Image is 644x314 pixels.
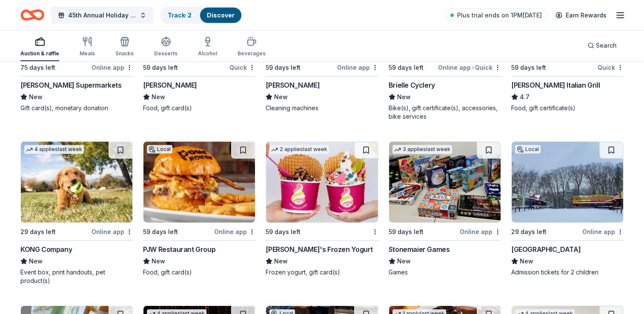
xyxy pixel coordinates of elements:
span: 45th Annual Holiday Craft Show [68,10,136,20]
div: Online app [92,62,133,73]
div: KONG Company [20,244,72,254]
div: 59 days left [511,63,546,73]
div: 59 days left [143,63,178,73]
div: Online app [214,226,255,237]
div: Desserts [154,50,177,57]
a: Plus trial ends on 1PM[DATE] [445,9,547,22]
div: Bike(s), gift certificate(s), accessories, bike services [389,104,501,121]
img: Image for Stonemaier Games [389,142,501,223]
a: Image for Wild West CityLocal29 days leftOnline app[GEOGRAPHIC_DATA]NewAdmission tickets for 2 ch... [511,141,624,277]
span: New [274,92,288,102]
img: Image for PJW Restaurant Group [143,142,255,223]
div: Frozen yogurt, gift card(s) [266,268,378,277]
button: Desserts [154,33,177,61]
div: [PERSON_NAME] Supermarkets [20,80,122,90]
button: Beverages [238,33,266,61]
div: 2 applies last week [269,145,329,154]
span: New [152,92,165,102]
span: New [520,256,533,266]
button: 45th Annual Holiday Craft Show [51,7,153,24]
div: [PERSON_NAME] [143,80,197,90]
div: 59 days left [389,227,424,237]
div: Online app [92,226,133,237]
a: Earn Rewards [550,8,612,23]
img: Image for Menchie's Frozen Yogurt [266,142,378,223]
div: Beverages [238,50,266,57]
div: 75 days left [20,63,55,73]
span: New [397,92,411,102]
div: Auction & raffle [20,50,59,57]
div: Online app [460,226,501,237]
div: 59 days left [389,63,424,73]
div: Quick [598,62,624,73]
div: Meals [80,50,95,57]
button: Search [581,37,624,54]
div: [PERSON_NAME]'s Frozen Yogurt [266,244,372,254]
div: 29 days left [511,227,547,237]
button: Alcohol [198,33,217,61]
div: Cleaning machines [266,104,378,112]
button: Snacks [115,33,134,61]
span: New [274,256,288,266]
div: [PERSON_NAME] Italian Grill [511,80,600,90]
button: Auction & raffle [20,33,59,61]
a: Track· 2 [168,11,192,19]
span: 4.7 [520,92,530,102]
div: [PERSON_NAME] [266,80,320,90]
div: Food, gift card(s) [143,104,255,112]
div: Gift card(s), monetary donation [20,104,133,112]
div: 4 applies last week [24,145,84,154]
div: Local [515,145,541,154]
span: Plus trial ends on 1PM[DATE] [457,10,542,20]
div: 59 days left [266,227,301,237]
div: 59 days left [143,227,178,237]
span: New [29,92,43,102]
button: Meals [80,33,95,61]
div: 3 applies last week [392,145,452,154]
a: Image for KONG Company4 applieslast week29 days leftOnline appKONG CompanyNewEvent box, print han... [20,141,133,285]
div: Stonemaier Games [389,244,450,254]
div: Quick [229,62,255,73]
div: 59 days left [266,63,301,73]
span: Search [596,40,617,51]
div: Online app [337,62,378,73]
a: Discover [207,11,235,19]
span: New [152,256,165,266]
div: Event box, print handouts, pet product(s) [20,268,133,285]
button: Track· 2Discover [160,7,242,24]
span: • [472,64,474,71]
a: Image for PJW Restaurant GroupLocal59 days leftOnline appPJW Restaurant GroupNewFood, gift card(s) [143,141,255,277]
div: Snacks [115,50,134,57]
div: Food, gift card(s) [143,268,255,277]
a: Image for Stonemaier Games3 applieslast week59 days leftOnline appStonemaier GamesNewGames [389,141,501,277]
div: Brielle Cyclery [389,80,435,90]
div: Admission tickets for 2 children [511,268,624,277]
div: PJW Restaurant Group [143,244,215,254]
span: New [29,256,43,266]
div: Local [147,145,172,154]
div: Games [389,268,501,277]
div: Online app [582,226,624,237]
div: Alcohol [198,50,217,57]
a: Image for Menchie's Frozen Yogurt2 applieslast week59 days left[PERSON_NAME]'s Frozen YogurtNewFr... [266,141,378,277]
div: Online app Quick [438,62,501,73]
a: Home [20,5,44,25]
img: Image for Wild West City [512,142,623,223]
div: [GEOGRAPHIC_DATA] [511,244,581,254]
span: New [397,256,411,266]
div: 29 days left [20,227,56,237]
img: Image for KONG Company [21,142,132,223]
div: Food, gift certificate(s) [511,104,624,112]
